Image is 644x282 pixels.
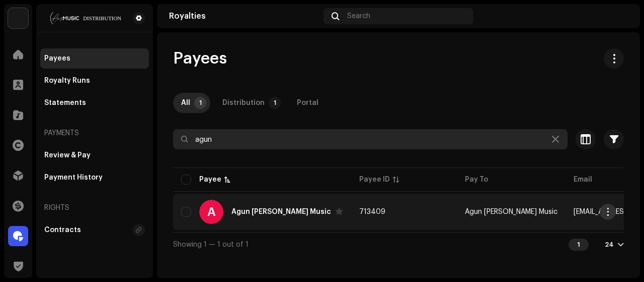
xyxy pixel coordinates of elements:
[44,151,91,159] div: Review & Pay
[269,97,281,109] p-badge: 1
[199,175,221,185] div: Payee
[44,77,90,85] div: Royalty Runs
[40,71,149,91] re-m-nav-item: Royalty Runs
[605,241,614,249] div: 24
[40,93,149,113] re-m-nav-item: Statements
[40,196,149,220] re-a-nav-header: Rights
[199,200,223,224] div: A
[569,239,589,251] div: 1
[359,175,390,185] div: Payee ID
[44,99,86,107] div: Statements
[612,8,628,24] img: d2dfa519-7ee0-40c3-937f-a0ec5b610b05
[173,241,249,248] span: Showing 1 — 1 out of 1
[173,48,227,69] span: Payees
[40,48,149,69] re-m-nav-item: Payees
[40,145,149,165] re-m-nav-item: Review & Pay
[194,97,206,109] p-badge: 1
[173,129,568,149] input: Search
[181,93,190,113] div: All
[8,8,28,28] img: bb356b9b-6e90-403f-adc8-c282c7c2e227
[44,226,81,234] div: Contracts
[347,12,370,20] span: Search
[359,208,385,215] span: 713409
[40,167,149,188] re-m-nav-item: Payment History
[44,174,103,182] div: Payment History
[465,208,557,215] span: Agun Pakhi Music
[169,12,319,20] div: Royalties
[44,54,70,63] div: Payees
[40,121,149,145] re-a-nav-header: Payments
[222,93,265,113] div: Distribution
[231,208,331,215] div: Agun Pakhi Music
[297,93,318,113] div: Portal
[40,220,149,240] re-m-nav-item: Contracts
[44,12,129,24] img: 68a4b677-ce15-481d-9fcd-ad75b8f38328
